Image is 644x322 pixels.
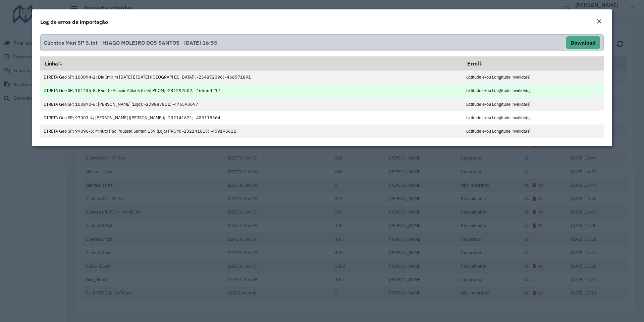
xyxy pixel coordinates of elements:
td: Latitude e/ou Longitude inválida(s) [463,97,603,111]
td: DIRETA Geo SP; 100870-6; [PERSON_NAME] (Loja); -209887811; -476590697 [40,97,463,111]
td: Latitude e/ou Longitude inválida(s) [463,84,603,97]
td: DIRETA Geo SP; 99096-5; Minuto Pao Paulista Santan 159 (Loja) PROM; -232141617; -459195612 [40,125,463,138]
td: DIRETA Geo SP; 101435-8; Pao De Acucar Atibaia (Loja) PROM; -231292502; -465564217 [40,84,463,97]
em: Fechar [596,19,602,24]
button: Close [594,17,604,26]
span: Clientes Mari SP 5.txt - HIAGO MOLEIRO DOS SANTOS - [DATE] 16:55 [44,36,217,49]
h4: Log de erros da importação [40,18,108,26]
td: DIRETA Geo SP; 97003-4; [PERSON_NAME] ([PERSON_NAME]); -232141621; -459118364 [40,111,463,124]
td: DIRETA Geo SP; 100094-2; Dia Imirim [DATE] E [DATE] ([GEOGRAPHIC_DATA]); -234872096; -466571891 [40,71,463,84]
button: Download [566,36,600,49]
td: Latitude e/ou Longitude inválida(s) [463,111,603,124]
th: Erro [463,56,603,71]
td: Latitude e/ou Longitude inválida(s) [463,125,603,138]
th: Linha [40,56,463,71]
td: Latitude e/ou Longitude inválida(s) [463,71,603,84]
